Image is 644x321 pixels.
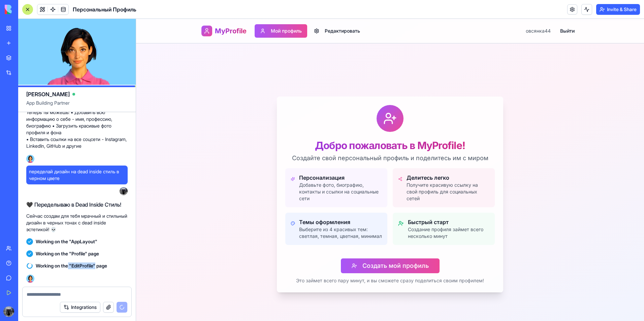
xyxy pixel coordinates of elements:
p: Теперь ты можешь: • Добавить всю информацию о себе - имя, профессию, биографию • Загрузить красив... [26,109,128,149]
button: Invite & Share [596,4,640,15]
p: Сейчас создам для тебя мрачный и стильный дизайн в черных тонах с dead inside эстетикой! 💀 [26,213,128,233]
p: Выберите из 4 красивых тем: светлая, темная, цветная, минимал [163,207,246,221]
div: Добро пожаловать в MyProfile! [149,120,359,133]
button: Integrations [60,302,100,313]
img: logo [5,5,46,14]
img: ACg8ocKbAla3ZGmy9tvf2WYa3i_fpwk2m_OjCeYTclRpzbRFV37Qp9g=s96-c [120,187,128,195]
button: Мой профиль [119,5,171,19]
p: Получите красивую ссылку на свой профиль для социальных сетей [270,163,353,183]
a: Создать мой профиль [205,244,303,251]
span: Working on the "Profile" page [36,250,99,257]
img: ACg8ocKbAla3ZGmy9tvf2WYa3i_fpwk2m_OjCeYTclRpzbRFV37Qp9g=s96-c [3,306,14,317]
span: переделай дизайн на dead inside стиль в черном цвете [29,168,125,182]
p: Создание профиля займет всего несколько минут [272,207,353,221]
img: Ella_00000_wcx2te.png [26,155,34,163]
p: Это займет всего пару минут, и вы сможете сразу поделиться своим профилем! [149,258,359,265]
h3: Персонализация [163,155,246,163]
h3: Делитесь легко [270,155,353,163]
p: Создайте свой персональный профиль и поделитесь им с миром [149,135,359,144]
span: овсянка44 [390,9,415,15]
h1: MyProfile [79,7,110,17]
span: App Building Partner [26,100,128,112]
button: Создать мой профиль [205,240,303,254]
button: Выйти [420,6,443,18]
h3: Быстрый старт [272,199,353,207]
p: Добавьте фото, биографию, контакты и ссылки на социальные сети [163,163,246,183]
span: Working on the "EditProfile" page [36,262,107,269]
h2: 🖤 Переделываю в Dead Inside Стиль! [26,201,128,209]
span: Персональный Профиль [73,5,136,13]
span: Working on the "AppLayout" [36,238,97,245]
span: [PERSON_NAME] [26,90,70,98]
button: Редактировать [172,5,229,19]
h3: Темы оформления [163,199,246,207]
img: Ella_00000_wcx2te.png [26,275,34,283]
